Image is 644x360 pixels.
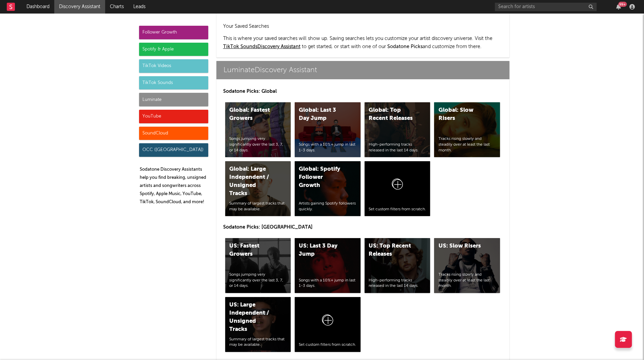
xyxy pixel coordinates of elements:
p: Sodatone Picks: [GEOGRAPHIC_DATA] [223,223,503,231]
div: Follower Growth [139,26,208,39]
div: Spotify & Apple [139,43,208,56]
input: Search for artists [495,3,597,11]
div: Global: Large Independent / Unsigned Tracks [229,165,275,198]
button: 99+ [616,4,621,9]
div: Global: Fastest Growers [229,106,275,123]
a: US: Top Recent ReleasesHigh-performing tracks released in the last 14 days. [365,238,430,293]
div: Songs with a 10%+ jump in last 1-3 days. [299,142,356,153]
div: Global: Top Recent Releases [369,106,415,123]
div: Tracks rising slowly and steadily over at least the last month. [438,136,496,153]
p: Sodatone Picks: Global [223,87,503,96]
a: Global: Last 3 Day JumpSongs with a 10%+ jump in last 1-3 days. [295,102,360,157]
a: Global: Large Independent / Unsigned TracksSummary of largest tracks that may be available. [225,161,291,216]
div: US: Fastest Growers [229,242,275,258]
div: US: Large Independent / Unsigned Tracks [229,301,275,334]
a: US: Large Independent / Unsigned TracksSummary of largest tracks that may be available. [225,297,291,352]
div: Global: Spotify Follower Growth [299,165,345,190]
div: Set custom filters from scratch. [369,207,426,212]
div: US: Slow Risers [438,242,484,250]
h2: Your Saved Searches [223,22,503,30]
p: Sodatone Discovery Assistants help you find breaking, unsigned artists and songwriters across Spo... [140,166,208,206]
div: Luminate [139,93,208,106]
a: Global: Spotify Follower GrowthArtists gaining Spotify followers quickly. [295,161,360,216]
div: TikTok Videos [139,59,208,73]
a: US: Slow RisersTracks rising slowly and steadily over at least the last month. [434,238,500,293]
a: Global: Fastest GrowersSongs jumping very significantly over the last 3, 7, or 14 days. [225,102,291,157]
div: 99 + [618,2,627,7]
div: Songs jumping very significantly over the last 3, 7, or 14 days. [229,272,287,289]
a: US: Fastest GrowersSongs jumping very significantly over the last 3, 7, or 14 days. [225,238,291,293]
div: Global: Last 3 Day Jump [299,106,345,123]
div: US: Last 3 Day Jump [299,242,345,258]
div: SoundCloud [139,127,208,140]
span: Sodatone Picks [387,44,423,49]
a: Set custom filters from scratch. [365,161,430,216]
div: Songs with a 10%+ jump in last 1-3 days. [299,278,356,289]
a: Set custom filters from scratch. [295,297,360,352]
div: US: Top Recent Releases [369,242,415,258]
div: Summary of largest tracks that may be available. [229,337,287,348]
div: Summary of largest tracks that may be available. [229,201,287,212]
p: This is where your saved searches will show up. Saving searches lets you customize your artist di... [223,35,503,51]
div: Set custom filters from scratch. [299,342,356,348]
a: US: Last 3 Day JumpSongs with a 10%+ jump in last 1-3 days. [295,238,360,293]
div: High-performing tracks released in the last 14 days. [369,142,426,153]
a: Global: Slow RisersTracks rising slowly and steadily over at least the last month. [434,102,500,157]
div: TikTok Sounds [139,76,208,90]
div: OCC ([GEOGRAPHIC_DATA]) [139,143,208,157]
div: Artists gaining Spotify followers quickly. [299,201,356,212]
div: Tracks rising slowly and steadily over at least the last month. [438,272,496,289]
a: LuminateDiscovery Assistant [216,61,509,79]
div: YouTube [139,110,208,123]
div: Global: Slow Risers [438,106,484,123]
a: Global: Top Recent ReleasesHigh-performing tracks released in the last 14 days. [365,102,430,157]
div: High-performing tracks released in the last 14 days. [369,278,426,289]
a: TikTok SoundsDiscovery Assistant [223,44,300,49]
div: Songs jumping very significantly over the last 3, 7, or 14 days. [229,136,287,153]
